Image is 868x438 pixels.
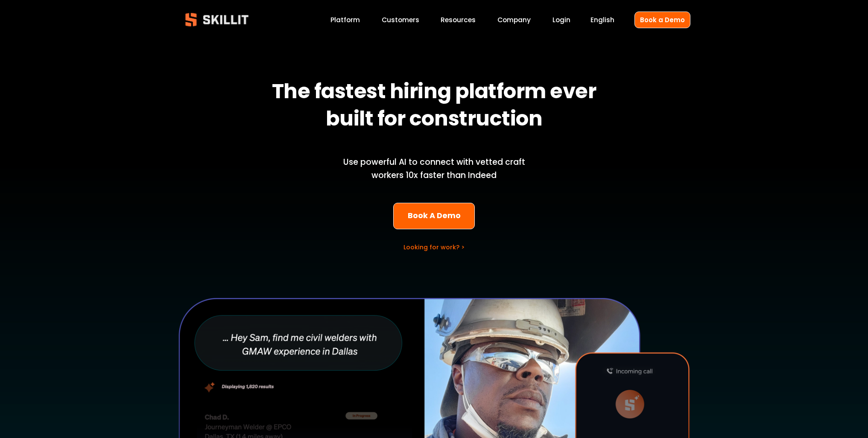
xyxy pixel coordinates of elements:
a: Looking for work? > [403,243,465,251]
span: Resources [441,15,476,25]
a: Customers [382,14,419,26]
a: Book a Demo [634,12,690,28]
span: English [590,15,614,25]
a: Book A Demo [393,203,475,230]
div: language picker [590,14,614,26]
img: Skillit [178,7,256,32]
a: folder dropdown [441,14,476,26]
a: Login [552,14,570,26]
a: Platform [330,14,360,26]
strong: The fastest hiring platform ever built for construction [272,76,600,138]
p: Use powerful AI to connect with vetted craft workers 10x faster than Indeed [329,156,540,182]
a: Company [497,14,531,26]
